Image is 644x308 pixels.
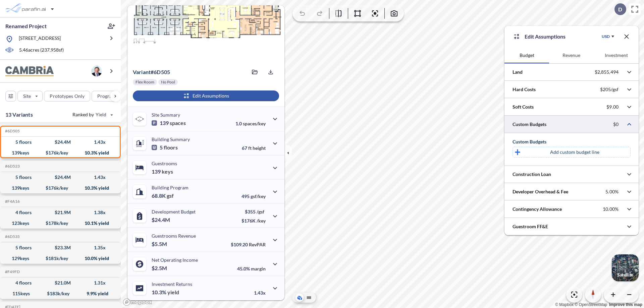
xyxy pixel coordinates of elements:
p: # 6d505 [133,69,170,75]
p: $9.00 [606,104,619,110]
p: Development Budget [152,209,196,214]
span: RevPAR [249,242,266,247]
p: $205/gsf [600,86,619,93]
span: spaces [170,120,186,126]
span: /gsf [257,209,264,214]
p: Satellite [617,272,633,278]
p: $24.4M [152,217,171,223]
p: 5.00% [605,189,619,195]
span: /key [257,218,266,224]
h5: Click to copy the code [4,199,20,204]
button: Aerial View [296,294,304,302]
p: Guestrooms [152,161,177,166]
p: 13 Variants [5,111,33,119]
p: 495 [241,193,266,199]
p: 1.43x [254,290,266,296]
div: Custom Budgets [513,138,631,145]
p: D [618,6,622,12]
p: $176K [241,218,266,224]
span: ft [248,145,252,151]
p: Soft Costs [513,104,534,110]
p: No Pool [161,79,175,85]
p: 5.46 acres ( 237,958 sf) [19,47,64,54]
button: Ranked by Yield [67,109,117,120]
p: Building Program [152,185,189,190]
p: $2,855,494 [595,69,619,75]
span: margin [251,266,266,271]
p: Site [23,93,31,100]
p: Guestrooms Revenue [152,233,196,239]
p: Program [97,93,116,100]
span: spaces/key [243,121,266,126]
span: keys [162,168,173,175]
button: Revenue [549,47,594,63]
p: 139 [152,168,173,175]
span: Variant [133,69,151,75]
button: Prototypes Only [44,91,90,102]
a: Improve this map [609,302,642,307]
p: Land [513,69,523,75]
p: Prototypes Only [50,93,85,100]
p: [STREET_ADDRESS] [19,35,61,43]
p: Contingency Allowance [513,206,562,212]
button: Budget [504,47,549,63]
span: Yield [96,111,107,118]
button: Investment [594,47,639,63]
p: 68.8K [152,192,174,199]
p: $2.5M [152,265,168,271]
span: gsf [167,192,174,199]
p: Investment Returns [152,281,192,287]
p: 10.00% [603,206,619,212]
p: 1.0 [235,121,266,126]
p: Construction Loan [513,171,551,178]
p: 139 [152,120,186,126]
p: Guestroom FF&E [513,223,548,230]
p: 67 [242,145,266,151]
img: Switcher Image [612,254,639,281]
span: gsf/key [251,193,266,199]
img: BrandImage [5,66,54,76]
span: height [253,145,266,151]
button: Add custom budget line [513,147,631,158]
button: Site [17,91,43,102]
h5: Click to copy the code [4,234,20,239]
p: Edit Assumptions [525,33,566,41]
a: Mapbox [555,302,574,307]
p: Add custom budget line [550,149,599,156]
p: $5.5M [152,241,168,247]
p: Site Summary [152,112,180,118]
span: floors [164,144,178,151]
div: USD [602,34,610,39]
a: Mapbox homepage [123,298,152,306]
p: Building Summary [152,136,190,142]
h5: Click to copy the code [4,164,20,169]
p: Renamed Project [5,22,47,30]
a: OpenStreetMap [575,302,607,307]
button: Switcher ImageSatellite [612,254,639,281]
h5: Click to copy the code [4,269,20,274]
button: Program [92,91,128,102]
p: Net Operating Income [152,257,198,263]
p: Hard Costs [513,86,536,93]
button: Site Plan [305,294,313,302]
span: yield [167,289,179,296]
p: Flex Room [136,79,154,85]
p: $109.20 [231,242,266,247]
img: user logo [91,66,102,76]
p: 45.0% [237,266,266,271]
p: 10.3% [152,289,179,296]
h5: Click to copy the code [4,129,20,133]
p: $355 [241,209,266,214]
p: Developer Overhead & Fee [513,188,568,195]
button: Edit Assumptions [133,90,279,101]
p: 5 [152,144,178,151]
